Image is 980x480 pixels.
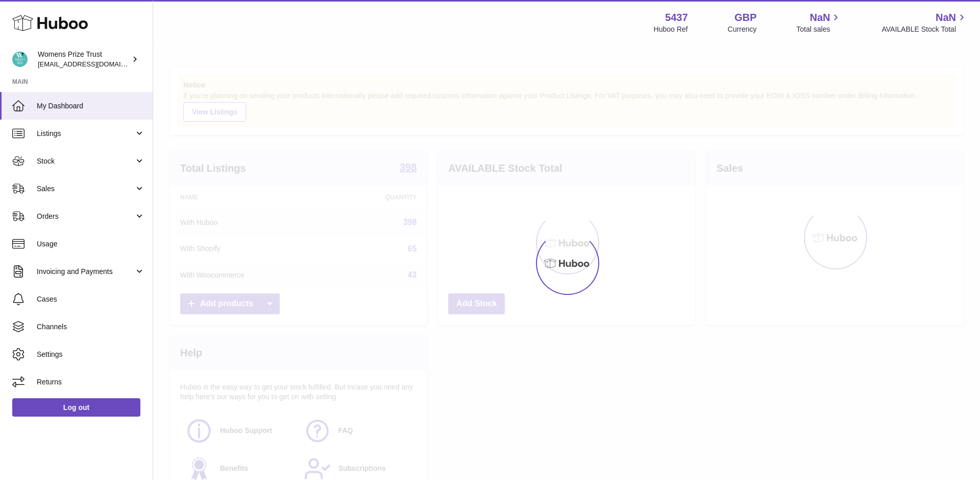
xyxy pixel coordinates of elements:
strong: 5437 [665,11,688,25]
span: Returns [37,377,145,387]
span: Channels [37,322,145,332]
span: Stock [37,156,134,166]
a: NaN AVAILABLE Stock Total [881,11,968,34]
span: Settings [37,350,145,359]
span: Listings [37,129,134,139]
span: [EMAIL_ADDRESS][DOMAIN_NAME] [38,60,150,68]
span: Cases [37,294,145,304]
span: NaN [810,11,830,25]
a: Log out [12,398,140,417]
span: Sales [37,184,134,194]
div: Currency [728,25,757,34]
div: Womens Prize Trust [38,50,130,69]
div: Huboo Ref [654,25,688,34]
a: NaN Total sales [796,11,842,34]
img: info@womensprizeforfiction.co.uk [12,52,28,67]
span: Orders [37,212,134,221]
span: My Dashboard [37,101,145,111]
span: Usage [37,239,145,249]
span: Invoicing and Payments [37,267,134,277]
strong: GBP [734,11,756,25]
span: NaN [936,11,956,25]
span: AVAILABLE Stock Total [881,25,968,34]
span: Total sales [796,25,842,34]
